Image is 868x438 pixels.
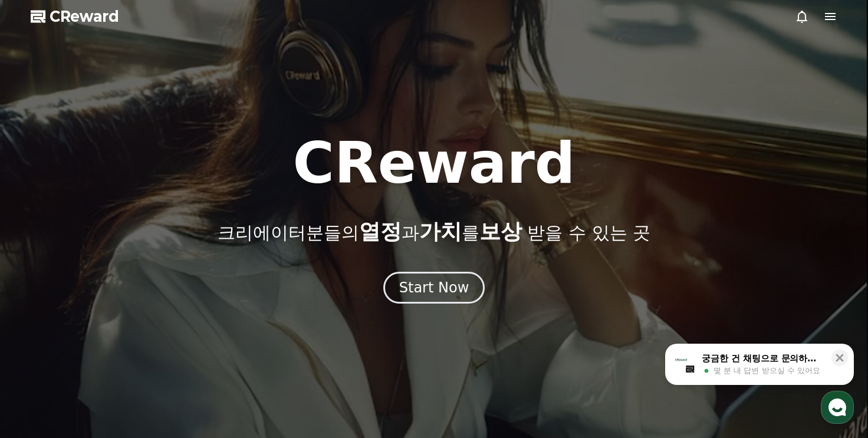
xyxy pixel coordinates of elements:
span: CReward [50,7,119,26]
a: CReward [31,7,119,26]
span: 가치 [419,219,462,243]
span: 보상 [479,219,522,243]
p: 크리에이터분들의 과 를 받을 수 있는 곳 [218,220,650,243]
div: Start Now [399,278,469,297]
a: Start Now [383,284,485,295]
span: 열정 [359,219,402,243]
button: Start Now [383,272,485,304]
h1: CReward [292,135,575,192]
